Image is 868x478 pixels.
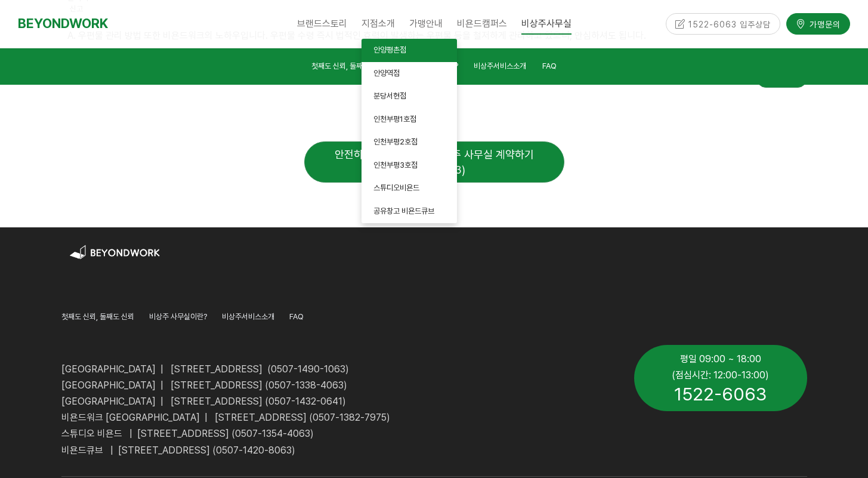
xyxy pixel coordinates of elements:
span: 비상주서비스소개 [474,61,526,70]
span: 1522-6063 [674,383,767,405]
a: 인천부평3호점 [362,154,457,177]
span: 인천부평1호점 [373,115,416,124]
a: 비상주 사무실이란? [149,310,207,326]
a: 비상주서비스소개 [222,310,274,326]
span: 가맹문의 [806,16,841,28]
span: 가맹안내 [409,18,443,29]
a: FAQ [542,60,557,76]
a: 브랜드스토리 [290,9,354,39]
span: 스튜디오비욘드 [373,183,419,192]
a: 분당서현점 [362,85,457,108]
a: 가맹문의 [786,11,850,32]
span: 비욘드캠퍼스 [457,18,507,29]
a: 첫째도 신뢰, 둘째도 신뢰 [61,310,134,326]
a: FAQ [289,310,304,326]
span: 평일 09:00 ~ 18:00 [680,353,761,365]
span: 공유창고 비욘드큐브 [373,206,434,215]
span: 브랜드스토리 [297,18,347,29]
a: 인천부평2호점 [362,131,457,154]
a: 공유창고 비욘드큐브 [362,200,457,223]
span: 비상주서비스소개 [222,312,274,321]
a: 지점소개 [354,9,402,39]
a: 안양역점 [362,62,457,85]
a: 안양평촌점 [362,39,457,62]
a: 인천부평1호점 [362,108,457,131]
span: 인천부평3호점 [373,161,418,169]
span: 안양평촌점 [373,45,406,54]
span: [GEOGRAPHIC_DATA] | [STREET_ADDRESS] (0507-1432-0641) [61,396,346,407]
span: 첫째도 신뢰, 둘째도 신뢰 [311,61,384,70]
span: 지점소개 [362,18,395,29]
a: BEYONDWORK [18,13,108,35]
span: 비욘드큐브 | [STREET_ADDRESS] (0507-1420-8063) [61,445,295,456]
span: 인천부평2호점 [373,137,418,146]
span: 첫째도 신뢰, 둘째도 신뢰 [61,312,134,321]
a: 첫째도 신뢰, 둘째도 신뢰 [311,60,384,76]
span: 스튜디오 비욘드 | [STREET_ADDRESS] (0507-1354-4063) [61,428,314,439]
a: 비욘드캠퍼스 [450,9,514,39]
span: (점심시간: 12:00-13:00) [672,369,769,381]
span: [GEOGRAPHIC_DATA] | [STREET_ADDRESS] (0507-1338-4063) [61,380,347,391]
span: 비상주 사무실이란? [149,312,207,321]
span: 분당서현점 [373,91,406,100]
span: 비상주사무실 [521,14,572,35]
a: 비상주서비스소개 [474,60,526,76]
span: FAQ [542,61,557,70]
span: 안양역점 [373,69,400,78]
a: 가맹안내 [402,9,450,39]
a: 스튜디오비욘드 [362,177,457,200]
a: 비상주사무실 [514,9,579,39]
span: FAQ [289,312,304,321]
span: [GEOGRAPHIC_DATA] | [STREET_ADDRESS] (0507-1490-1063) [61,363,349,375]
span: 비욘드워크 [GEOGRAPHIC_DATA] | [STREET_ADDRESS] (0507-1382-7975) [61,412,390,423]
